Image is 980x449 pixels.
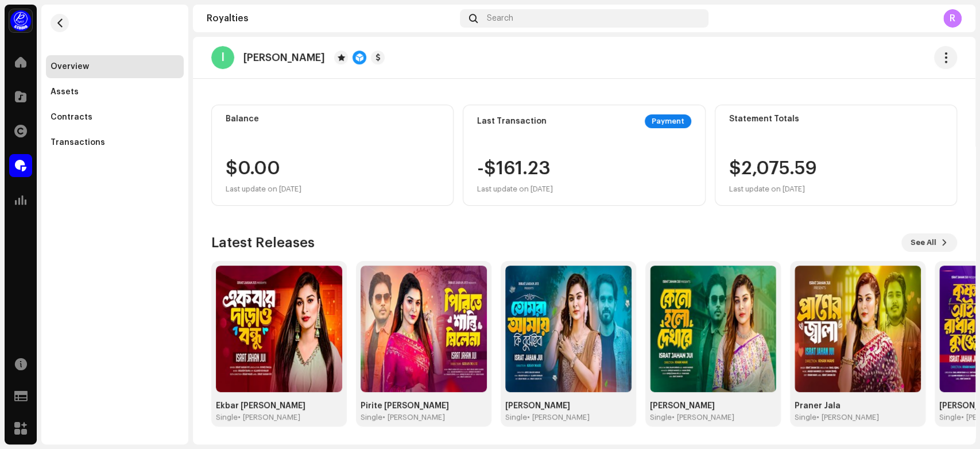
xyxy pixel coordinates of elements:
div: Single [505,413,527,422]
div: Assets [51,87,79,97]
div: Last update on [DATE] [226,182,301,196]
button: See All [901,233,957,252]
div: • [PERSON_NAME] [527,413,590,422]
img: a1dd4b00-069a-4dd5-89ed-38fbdf7e908f [9,9,32,32]
div: • [PERSON_NAME] [816,413,879,422]
div: Ekbar [PERSON_NAME] [216,401,342,410]
div: Overview [51,62,89,71]
re-m-nav-item: Contracts [46,106,184,129]
re-m-nav-item: Overview [46,55,184,78]
h3: Latest Releases [211,233,315,252]
p: [PERSON_NAME] [243,52,325,64]
re-m-nav-item: Assets [46,80,184,103]
div: Single [650,413,672,422]
div: Single [795,413,816,422]
img: 3f0924a4-3ec2-4ece-8038-d8927456813f [216,266,342,392]
img: 6ffd4997-bfd1-417c-a5ca-e4a4d79e1310 [795,266,921,392]
img: 8244e279-d879-4ef2-bf6c-63a65ecfa346 [361,266,487,392]
div: Pirite [PERSON_NAME] [361,401,487,410]
div: R [943,9,962,28]
re-o-card-value: Balance [211,105,454,206]
img: d963418e-5d27-45fc-9a5d-a4bb4f1ae94f [505,266,632,392]
div: • [PERSON_NAME] [238,413,300,422]
re-o-card-value: Statement Totals [715,105,957,206]
div: Praner Jala [795,401,921,410]
div: [PERSON_NAME] [505,401,632,410]
div: Single [939,413,961,422]
div: Contracts [51,113,92,122]
div: [PERSON_NAME] [650,401,776,410]
re-m-nav-item: Transactions [46,131,184,154]
span: See All [911,231,936,254]
div: Single [216,413,238,422]
div: Transactions [51,138,105,147]
div: Single [361,413,382,422]
span: Search [487,14,513,23]
div: Last update on [DATE] [477,182,553,196]
div: Royalties [207,14,455,23]
img: a80c26e8-0077-49d9-a720-5695e8e18576 [650,266,776,392]
div: • [PERSON_NAME] [382,413,445,422]
div: Last update on [DATE] [729,182,817,196]
div: • [PERSON_NAME] [672,413,734,422]
div: I [211,46,234,69]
